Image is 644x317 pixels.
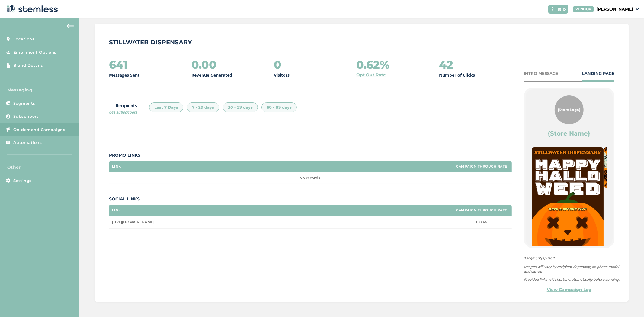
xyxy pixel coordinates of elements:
div: 30 - 59 days [223,102,258,113]
span: 0.00% [476,219,487,225]
h2: 0 [274,59,281,71]
label: Social Links [109,196,512,202]
p: [PERSON_NAME] [596,6,633,12]
span: On-demand Campaigns [13,127,66,133]
span: Segments [13,101,35,107]
h2: 42 [439,59,453,71]
img: icon-help-white-03924b79.svg [551,7,554,11]
div: 60 - 89 days [261,102,297,113]
p: Images will vary by recipient depending on phone model and carrier. [524,264,620,274]
span: Subscribers [13,114,39,120]
p: Number of Clicks [439,72,475,78]
label: https://www.instagram.com/stwdispensary/ [112,219,448,225]
p: Messages Sent [109,72,139,78]
span: Settings [13,178,32,184]
label: Campaign Through Rate [456,165,507,168]
div: VENDOR [573,6,594,12]
span: 641 subscribers [109,110,137,115]
span: segment(s) used [524,255,620,261]
img: kbFYsg7ZPYVZhXP7e6FzprPZTJKd6h5hJYcGHCJc.png [532,147,604,258]
label: Recipients [109,102,137,115]
img: icon_down-arrow-small-66adaf34.svg [636,8,639,10]
label: 0.00% [454,219,509,225]
h2: 0.62% [357,59,390,71]
span: {Store Logo} [558,107,581,113]
span: Automations [13,140,42,146]
label: Promo Links [109,152,512,158]
span: Enrollment Options [13,50,56,56]
span: Locations [13,36,35,42]
span: [URL][DOMAIN_NAME] [112,219,154,225]
img: icon-arrow-back-accent-c549486e.svg [67,24,74,28]
label: {Store Name} [548,129,591,138]
label: Campaign Through Rate [456,208,507,212]
p: STILLWATER DISPENSARY [109,38,614,46]
iframe: Chat Widget [614,288,644,317]
span: No records. [300,175,321,181]
span: Help [556,6,566,12]
label: Link [112,165,121,168]
div: 7 - 29 days [187,102,219,113]
div: LANDING PAGE [582,71,614,77]
label: Link [112,208,121,212]
div: INTRO MESSAGE [524,71,558,77]
div: Last 7 Days [149,102,183,113]
a: View Campaign Log [547,287,591,293]
h2: 641 [109,59,128,71]
img: logo-dark-0685b13c.svg [5,3,58,15]
p: Provided links will shorten automatically before sending. [524,277,620,282]
p: Revenue Generated [191,72,232,78]
span: Brand Details [13,62,43,69]
a: Opt Out Rate [357,72,386,78]
h2: 0.00 [191,59,216,71]
p: Visitors [274,72,290,78]
strong: 1 [524,255,526,261]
